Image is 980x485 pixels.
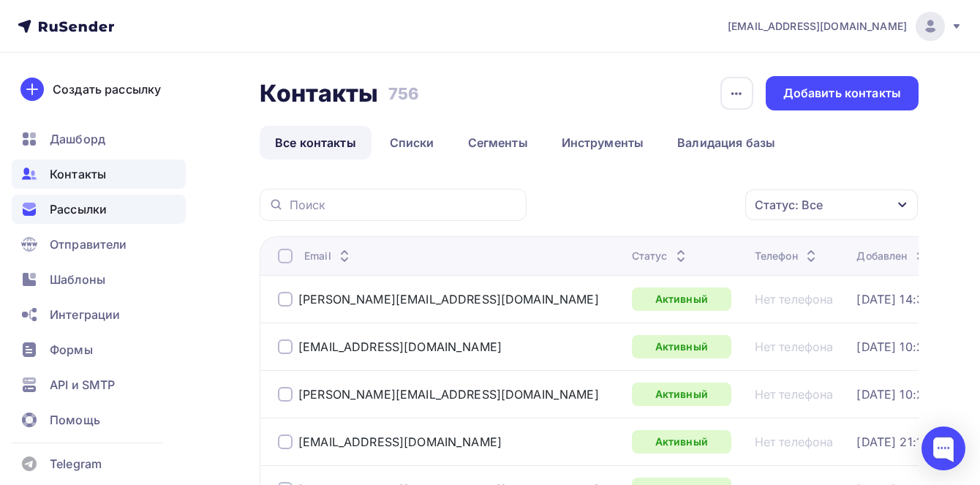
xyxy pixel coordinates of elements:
[50,130,105,148] span: Дашборд
[53,80,161,98] div: Создать рассылку
[755,339,834,354] a: Нет телефона
[632,383,731,406] a: Активный
[453,126,543,159] a: Сегменты
[298,435,502,449] a: [EMAIL_ADDRESS][DOMAIN_NAME]
[50,200,107,218] span: Рассылки
[755,292,834,307] a: Нет телефона
[728,12,962,41] a: [EMAIL_ADDRESS][DOMAIN_NAME]
[260,126,372,159] a: Все контакты
[290,197,518,213] input: Поиск
[662,126,791,159] a: Валидация базы
[50,306,120,323] span: Интеграции
[755,387,834,402] a: Нет телефона
[50,376,115,394] span: API и SMTP
[50,165,106,183] span: Контакты
[755,196,823,214] div: Статус: Все
[632,249,690,263] div: Статус
[298,387,599,402] a: [PERSON_NAME][EMAIL_ADDRESS][DOMAIN_NAME]
[783,85,901,102] div: Добавить контакты
[50,341,93,358] span: Формы
[12,159,186,189] a: Контакты
[856,339,931,354] a: [DATE] 10:23
[298,292,599,307] a: [PERSON_NAME][EMAIL_ADDRESS][DOMAIN_NAME]
[856,387,931,402] a: [DATE] 10:23
[298,339,502,354] a: [EMAIL_ADDRESS][DOMAIN_NAME]
[50,236,127,253] span: Отправители
[745,189,919,221] button: Статус: Все
[50,411,100,429] span: Помощь
[632,335,731,358] a: Активный
[12,124,186,154] a: Дашборд
[728,19,907,34] span: [EMAIL_ADDRESS][DOMAIN_NAME]
[632,430,731,454] a: Активный
[755,249,820,263] div: Телефон
[50,271,105,288] span: Шаблоны
[856,249,929,263] div: Добавлен
[374,126,450,159] a: Списки
[546,126,660,159] a: Инструменты
[632,287,731,311] a: Активный
[12,230,186,259] a: Отправители
[388,83,419,104] h3: 756
[856,435,927,449] a: [DATE] 21:11
[260,79,378,108] h2: Контакты
[304,249,353,263] div: Email
[856,292,930,307] a: [DATE] 14:37
[12,265,186,294] a: Шаблоны
[12,195,186,224] a: Рассылки
[12,335,186,364] a: Формы
[755,435,834,449] a: Нет телефона
[50,455,102,473] span: Telegram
